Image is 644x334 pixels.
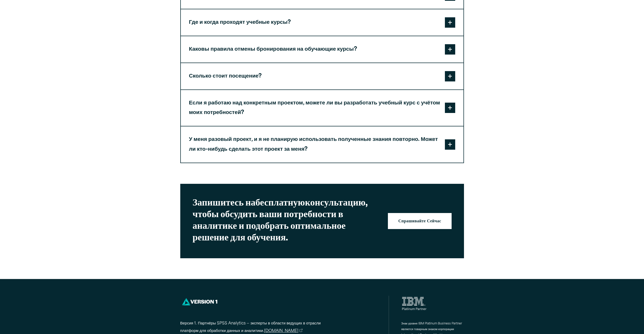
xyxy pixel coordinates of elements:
[181,9,463,36] button: Где и когда проходят учебные курсы?
[189,98,443,118] ya-tr-span: Если я работаю над конкретным проектом, можете ли вы разработать учебный курс с учётом моих потре...
[193,196,368,243] ya-tr-span: консультацию, чтобы обсудить ваши потребности в аналитике и подобрать оптимальное решение для обу...
[189,44,357,54] ya-tr-span: Каковы правила отмены бронирования на обучающие курсы?
[388,213,451,229] a: Спрашивайте Сейчас
[181,63,463,89] button: Сколько стоит посещение?
[181,90,463,126] button: Если я работаю над конкретным проектом, можете ли вы разработать учебный курс с учётом моих потре...
[181,126,463,163] button: У меня разовый проект, и я не планирую использовать полученные знания повторно. Может ли кто-нибу...
[189,135,443,154] ya-tr-span: У меня разовый проект, и я не планирую использовать полученные знания повторно. Может ли кто-нибу...
[189,18,291,27] ya-tr-span: Где и когда проходят учебные курсы?
[180,322,321,333] ya-tr-span: Версия 1. Партнёры SPSS Analytics — эксперты в области ведущих в отрасли платформ для обработки д...
[189,71,262,81] ya-tr-span: Сколько стоит посещение?
[398,219,441,223] ya-tr-span: Спрашивайте Сейчас
[181,36,463,63] button: Каковы правила отмены бронирования на обучающие курсы?
[256,196,305,208] ya-tr-span: бесплатную
[193,196,256,208] ya-tr-span: Запишитесь на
